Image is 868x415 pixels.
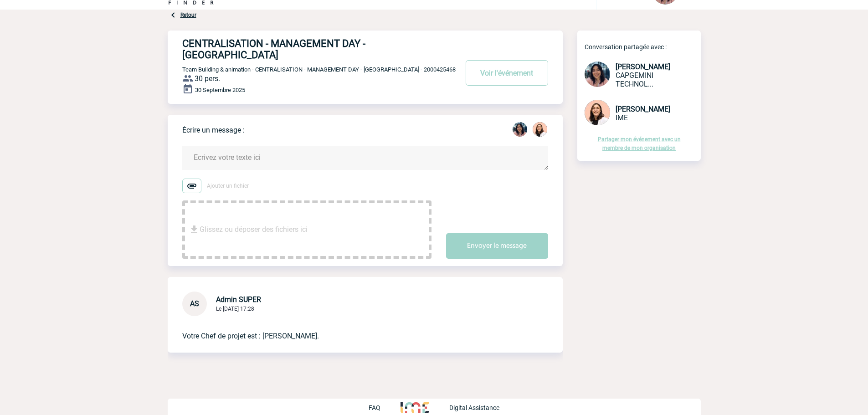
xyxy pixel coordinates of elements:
a: Partager mon événement avec un membre de mon organisation [598,136,681,151]
p: Digital Assistance [449,404,499,411]
span: CAPGEMINI TECHNOLOGY SERVICES [616,71,653,88]
span: Team Building & animation - CENTRALISATION - MANAGEMENT DAY - [GEOGRAPHIC_DATA] - 2000425468 [182,66,456,73]
p: Votre Chef de projet est : [PERSON_NAME]. [182,316,523,342]
img: file_download.svg [189,224,200,235]
span: Le [DATE] 17:28 [216,306,254,312]
img: 102439-0.jpg [585,61,610,87]
span: IME [616,113,628,122]
img: 129834-0.png [585,100,610,125]
p: FAQ [369,404,380,411]
span: [PERSON_NAME] [616,105,670,113]
span: [PERSON_NAME] [616,62,670,71]
button: Voir l'événement [466,60,548,86]
span: 30 pers. [195,74,220,83]
p: Conversation partagée avec : [585,43,701,51]
span: 30 Septembre 2025 [195,87,245,93]
span: Glissez ou déposer des fichiers ici [200,207,308,252]
p: Écrire un message : [182,126,245,134]
span: AS [190,299,199,308]
a: FAQ [369,403,401,411]
div: Maëva HUGOT [513,122,527,138]
img: http://www.idealmeetingsevents.fr/ [401,402,429,413]
button: Envoyer le message [446,233,548,259]
img: 129834-0.png [533,122,547,137]
span: Ajouter un fichier [207,183,249,189]
a: Retour [180,12,196,18]
div: Melissa NOBLET [533,122,547,138]
span: Admin SUPER [216,295,261,304]
h4: CENTRALISATION - MANAGEMENT DAY - [GEOGRAPHIC_DATA] [182,38,431,61]
img: 102439-0.jpg [513,122,527,137]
